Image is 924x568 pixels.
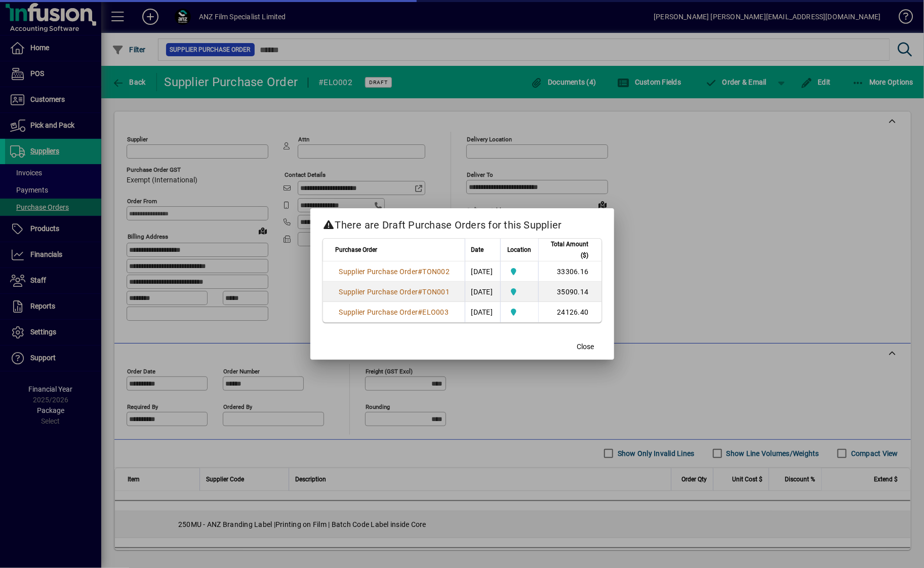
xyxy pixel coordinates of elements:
[418,268,422,276] span: #
[310,208,614,238] h2: There are Draft Purchase Orders for this Supplier
[336,266,454,277] a: Supplier Purchase Order#TON002
[336,307,453,318] a: Supplier Purchase Order#ELO003
[507,286,532,297] span: AKL Warehouse
[471,244,484,255] span: Date
[538,282,601,302] td: 35090.14
[336,286,454,297] a: Supplier Purchase Order#TON001
[465,302,500,322] td: [DATE]
[423,308,449,316] span: ELO003
[570,337,602,356] button: Close
[418,288,422,296] span: #
[418,308,422,316] span: #
[465,282,500,302] td: [DATE]
[339,268,418,276] span: Supplier Purchase Order
[465,261,500,282] td: [DATE]
[507,266,532,277] span: AKL Warehouse
[339,288,418,296] span: Supplier Purchase Order
[423,288,450,296] span: TON001
[545,239,589,261] span: Total Amount ($)
[507,307,532,318] span: AKL Warehouse
[339,308,418,316] span: Supplier Purchase Order
[336,244,378,255] span: Purchase Order
[538,302,601,322] td: 24126.40
[577,342,594,352] span: Close
[538,261,601,282] td: 33306.16
[507,244,531,255] span: Location
[423,268,450,276] span: TON002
